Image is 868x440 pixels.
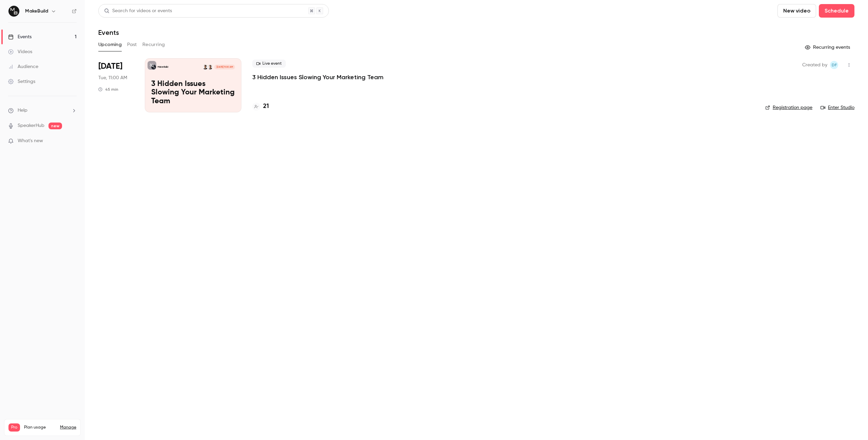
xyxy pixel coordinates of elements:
[802,61,827,69] span: Created by
[819,4,854,18] button: Schedule
[25,8,48,15] h6: MakeBuild
[98,39,122,50] button: Upcoming
[203,65,208,69] img: Dan Foster
[68,138,77,144] iframe: Noticeable Trigger
[98,58,134,112] div: Sep 9 Tue, 11:00 AM (Europe/London)
[60,425,76,430] a: Manage
[98,87,118,92] div: 45 min
[8,107,77,114] li: help-dropdown-opener
[8,6,19,17] img: MakeBuild
[8,48,32,55] div: Videos
[252,73,383,81] a: 3 Hidden Issues Slowing Your Marketing Team
[252,102,269,111] a: 21
[208,65,213,69] img: Tim Janes
[151,80,235,106] p: 3 Hidden Issues Slowing Your Marketing Team
[24,425,56,430] span: Plan usage
[263,102,269,111] h4: 21
[8,63,38,70] div: Audience
[145,58,241,112] a: 3 Hidden Issues Slowing Your Marketing TeamMakeBuildTim JanesDan Foster[DATE] 11:00 AM3 Hidden Is...
[8,34,32,40] div: Events
[8,423,20,432] span: Pro
[8,78,35,85] div: Settings
[832,61,837,69] span: DF
[48,123,62,129] span: new
[98,61,122,72] span: [DATE]
[802,42,854,53] button: Recurring events
[214,65,235,69] span: [DATE] 11:00 AM
[18,122,44,129] a: SpeakerHub
[821,104,854,111] a: Enter Studio
[765,104,812,111] a: Registration page
[830,61,838,69] span: Dan Foster
[777,4,816,18] button: New video
[142,39,165,50] button: Recurring
[98,28,119,37] h1: Events
[252,60,286,68] span: Live event
[18,137,43,145] span: What's new
[104,7,172,15] div: Search for videos or events
[127,39,137,50] button: Past
[18,107,27,114] span: Help
[98,74,127,81] span: Tue, 11:00 AM
[158,65,168,69] p: MakeBuild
